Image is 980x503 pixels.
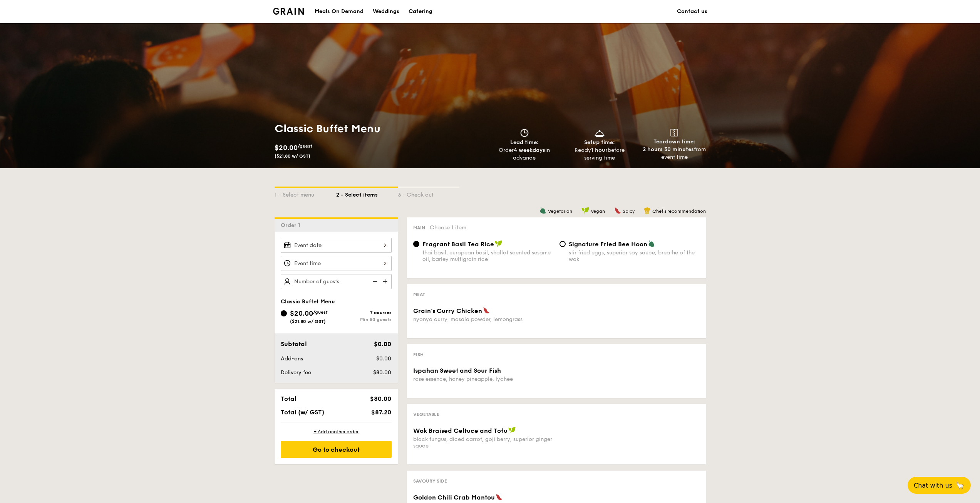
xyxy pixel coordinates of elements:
[565,146,634,162] div: Ready before serving time
[275,153,310,159] span: ($21.80 w/ GST)
[281,298,335,305] span: Classic Buffet Menu
[336,317,392,322] div: Min 50 guests
[398,188,459,199] div: 3 - Check out
[560,241,566,247] input: Signature Fried Bee Hoonstir fried eggs, superior soy sauce, breathe of the wok
[281,395,297,402] span: Total
[376,355,391,362] span: $0.00
[290,309,313,318] span: $20.00
[584,139,615,146] span: Setup time:
[413,427,508,434] span: Wok Braised Celtuce and Tofu
[594,129,605,137] img: icon-dish.430c3a2e.svg
[275,143,298,152] span: $20.00
[369,274,380,289] img: icon-reduce.1d2dbef1.svg
[413,367,501,374] span: Ispahan Sweet and Sour Fish
[371,409,391,416] span: $87.20
[643,146,694,153] strong: 2 hours 30 minutes
[413,292,425,297] span: Meat
[275,122,487,136] h1: Classic Buffet Menu
[648,240,655,247] img: icon-vegetarian.fe4039eb.svg
[510,139,539,146] span: Lead time:
[281,310,287,316] input: $20.00/guest($21.80 w/ GST)7 coursesMin 50 guests
[422,249,553,262] div: thai basil, european basil, shallot scented sesame oil, barley multigrain rice
[430,224,466,231] span: Choose 1 item
[413,412,439,417] span: Vegetable
[955,481,965,490] span: 🦙
[644,207,651,214] img: icon-chef-hat.a58ddaea.svg
[413,376,553,382] div: rose essence, honey pineapple, lychee
[273,8,304,15] img: Grain
[581,207,589,214] img: icon-vegan.f8ff3823.svg
[914,482,952,489] span: Chat with us
[539,207,546,214] img: icon-vegetarian.fe4039eb.svg
[281,355,303,362] span: Add-ons
[623,209,635,214] span: Spicy
[413,436,553,449] div: black fungus, diced carrot, goji berry, superior ginger sauce
[380,274,392,289] img: icon-add.58712e84.svg
[614,207,621,214] img: icon-spicy.37a8142b.svg
[281,238,392,253] input: Event date
[519,129,530,137] img: icon-clock.2db775ea.svg
[908,477,971,494] button: Chat with us🦙
[373,369,391,376] span: $80.00
[336,188,398,199] div: 2 - Select items
[652,209,706,214] span: Chef's recommendation
[569,249,700,262] div: stir fried eggs, superior soy sauce, breathe of the wok
[413,225,425,230] span: Main
[281,222,303,229] span: Order 1
[591,147,608,153] strong: 1 hour
[653,138,695,145] span: Teardown time:
[313,310,328,315] span: /guest
[569,241,647,248] span: Signature Fried Bee Hoon
[413,352,424,357] span: Fish
[514,147,545,153] strong: 4 weekdays
[670,129,678,136] img: icon-teardown.65201eee.svg
[336,310,392,315] div: 7 courses
[273,8,304,15] a: Logotype
[413,494,495,501] span: Golden Chili Crab Mantou
[370,395,391,402] span: $80.00
[508,427,516,434] img: icon-vegan.f8ff3823.svg
[413,307,482,315] span: Grain's Curry Chicken
[290,319,326,324] span: ($21.80 w/ GST)
[281,369,311,376] span: Delivery fee
[281,274,392,289] input: Number of guests
[413,241,419,247] input: Fragrant Basil Tea Ricethai basil, european basil, shallot scented sesame oil, barley multigrain ...
[275,188,336,199] div: 1 - Select menu
[281,409,324,416] span: Total (w/ GST)
[591,209,605,214] span: Vegan
[281,340,307,348] span: Subtotal
[413,478,447,484] span: Savoury Side
[413,316,553,323] div: nyonya curry, masala powder, lemongrass
[495,240,503,247] img: icon-vegan.f8ff3823.svg
[374,340,391,348] span: $0.00
[281,429,392,435] div: + Add another order
[496,493,503,500] img: icon-spicy.37a8142b.svg
[281,441,392,458] div: Go to checkout
[281,256,392,271] input: Event time
[490,146,559,162] div: Order in advance
[422,241,494,248] span: Fragrant Basil Tea Rice
[640,146,709,161] div: from event time
[483,307,490,314] img: icon-spicy.37a8142b.svg
[548,209,572,214] span: Vegetarian
[298,143,312,149] span: /guest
